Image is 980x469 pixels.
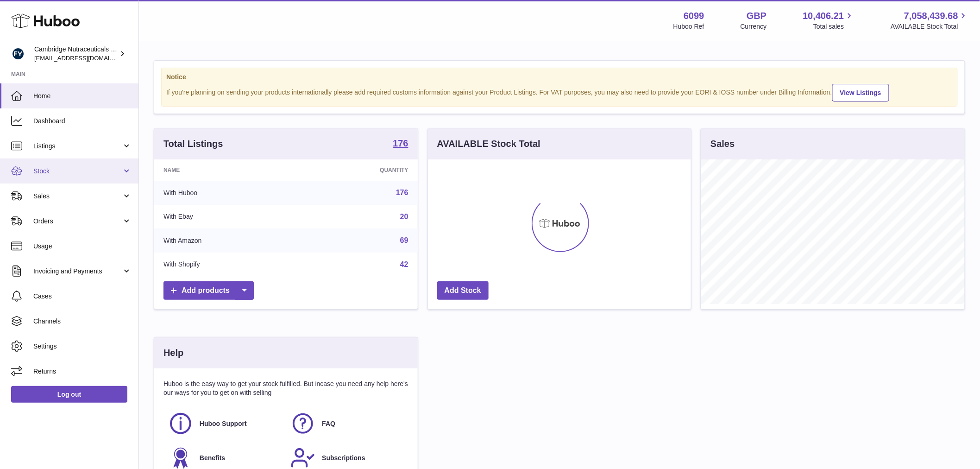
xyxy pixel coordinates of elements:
a: 10,406.21 Total sales [803,10,854,31]
a: 20 [400,213,408,221]
a: 176 [396,189,408,196]
a: Add products [163,281,254,300]
div: Huboo Ref [673,22,704,31]
th: Name [154,159,298,181]
td: With Huboo [154,181,298,205]
a: 42 [400,260,408,268]
img: huboo@camnutra.com [11,47,25,61]
span: Dashboard [33,117,132,126]
strong: GBP [747,10,766,22]
span: 7,058,439.68 [904,10,958,22]
span: Total sales [813,22,854,31]
h3: AVAILABLE Stock Total [437,138,540,150]
a: 7,058,439.68 AVAILABLE Stock Total [891,10,969,31]
a: 176 [393,139,408,150]
span: Stock [33,167,122,176]
span: Usage [33,242,132,251]
td: With Shopify [154,253,298,277]
span: Returns [33,367,132,376]
span: Orders [33,217,122,226]
div: Cambridge Nutraceuticals Ltd [34,45,118,63]
a: FAQ [290,411,403,436]
span: Benefits [200,454,225,463]
h3: Sales [710,138,735,150]
a: Add Stock [437,281,489,300]
span: Channels [33,317,132,326]
td: With Amazon [154,228,298,253]
strong: Notice [166,73,953,82]
p: Huboo is the easy way to get your stock fulfilled. But incase you need any help here's our ways f... [163,380,408,397]
span: Subscriptions [322,454,365,463]
span: Huboo Support [200,419,247,428]
strong: 176 [393,139,408,148]
a: View Listings [832,84,889,101]
span: Listings [33,142,122,151]
span: Settings [33,342,132,351]
span: Home [33,92,132,101]
span: Cases [33,292,132,301]
td: With Ebay [154,205,298,229]
h3: Help [163,347,183,359]
span: FAQ [322,419,335,428]
span: Sales [33,192,122,201]
th: Quantity [298,159,417,181]
span: 10,406.21 [803,10,844,22]
span: [EMAIL_ADDRESS][DOMAIN_NAME] [34,54,136,62]
a: Huboo Support [168,411,281,436]
span: Invoicing and Payments [33,267,122,276]
a: Log out [11,386,127,403]
h3: Total Listings [163,138,223,150]
strong: 6099 [684,10,704,22]
a: 69 [400,236,408,244]
div: Currency [741,22,767,31]
span: AVAILABLE Stock Total [891,22,969,31]
div: If you're planning on sending your products internationally please add required customs informati... [166,82,953,101]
